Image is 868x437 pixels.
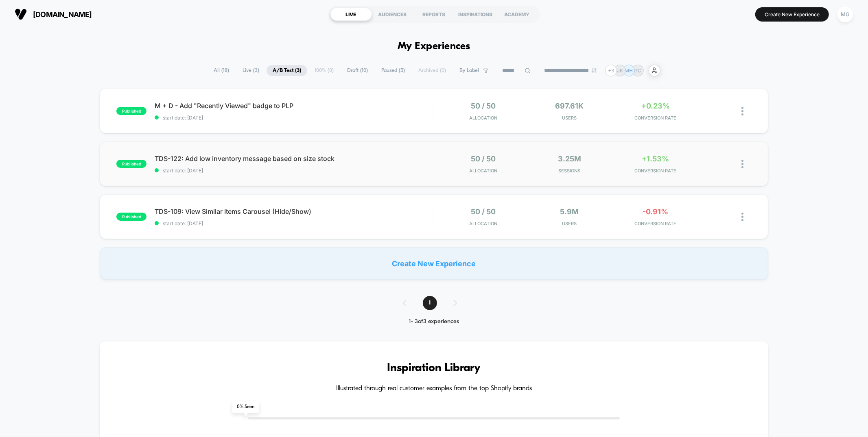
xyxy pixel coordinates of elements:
[470,168,498,174] span: Allocation
[741,213,743,221] img: close
[375,65,411,76] span: Paused ( 5 )
[496,8,538,21] div: ACADEMY
[614,115,697,121] span: CONVERSION RATE
[459,67,479,74] span: By Label
[267,65,307,76] span: A/B Test ( 3 )
[555,102,584,110] span: 697.61k
[470,221,498,226] span: Allocation
[741,107,743,115] img: close
[617,67,623,74] p: JK
[236,65,265,76] span: Live ( 3 )
[330,8,372,21] div: LIVE
[529,168,611,174] span: Sessions
[395,318,473,325] div: 1 - 3 of 3 experiences
[116,107,146,115] span: published
[124,362,743,375] h3: Inspiration Library
[116,160,146,168] span: published
[232,401,259,413] span: 0 % Seen
[560,207,579,216] span: 5.9M
[12,8,94,21] button: [DOMAIN_NAME]
[155,220,433,226] span: start date: [DATE]
[100,247,768,280] div: Create New Experience
[155,115,433,121] span: start date: [DATE]
[155,154,433,163] span: TDS-122: Add low inventory message based on size stock
[155,102,433,110] span: M + D - Add "Recently Viewed" badge to PLP
[155,207,433,215] span: TDS-109: View Similar Items Carousel (Hide/Show)
[471,154,496,163] span: 50 / 50
[341,65,374,76] span: Draft ( 10 )
[15,8,27,20] img: Visually logo
[33,10,92,19] span: [DOMAIN_NAME]
[470,115,498,121] span: Allocation
[755,7,829,22] button: Create New Experience
[208,65,235,76] span: All ( 18 )
[398,41,470,52] h1: My Experiences
[116,213,146,221] span: published
[372,8,413,21] div: AUDIENCES
[625,67,633,74] p: MH
[471,102,496,110] span: 50 / 50
[643,207,669,216] span: -0.91%
[558,154,581,163] span: 3.25M
[741,160,743,168] img: close
[614,221,697,226] span: CONVERSION RATE
[614,168,697,174] span: CONVERSION RATE
[455,8,496,21] div: INSPIRATIONS
[605,65,617,76] div: + 3
[641,102,670,110] span: +0.23%
[592,68,597,73] img: end
[413,8,455,21] div: REPORTS
[837,7,853,22] div: MG
[529,115,611,121] span: Users
[155,167,433,174] span: start date: [DATE]
[642,154,669,163] span: +1.53%
[529,221,611,226] span: Users
[124,385,743,393] h4: Illustrated through real customer examples from the top Shopify brands
[634,67,642,74] p: GC
[471,207,496,216] span: 50 / 50
[423,296,437,310] span: 1
[835,6,856,23] button: MG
